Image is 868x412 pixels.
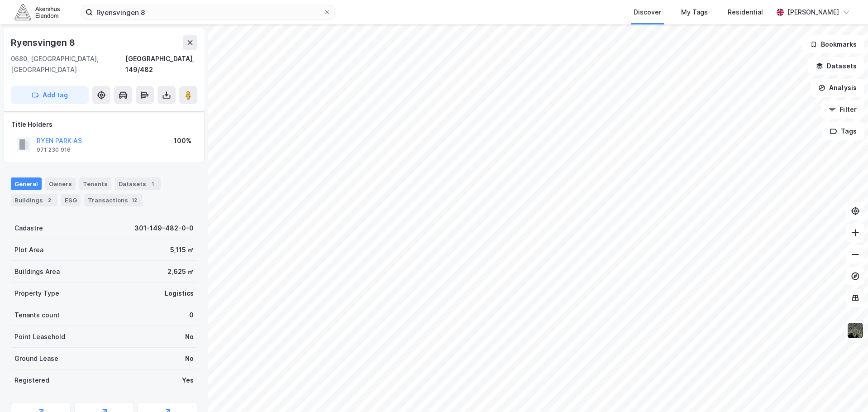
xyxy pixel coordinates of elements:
[11,119,197,130] div: Title Holders
[165,288,194,299] div: Logistics
[61,194,81,206] div: ESG
[167,266,194,277] div: 2,625 ㎡
[821,101,864,119] button: Filter
[11,194,57,206] div: Buildings
[808,57,864,75] button: Datasets
[45,177,76,190] div: Owners
[11,177,42,190] div: General
[14,375,49,386] div: Registered
[84,194,143,206] div: Transactions
[11,86,89,104] button: Add tag
[182,375,194,386] div: Yes
[822,122,864,140] button: Tags
[125,53,197,75] div: [GEOGRAPHIC_DATA], 149/482
[11,53,125,75] div: 0680, [GEOGRAPHIC_DATA], [GEOGRAPHIC_DATA]
[189,310,194,321] div: 0
[174,135,191,146] div: 100%
[14,310,60,321] div: Tenants count
[811,79,864,97] button: Analysis
[14,353,58,364] div: Ground Lease
[115,177,161,190] div: Datasets
[170,244,194,255] div: 5,115 ㎡
[130,196,139,205] div: 12
[823,369,868,412] iframe: Chat Widget
[14,4,60,20] img: akershus-eiendom-logo.9091f326c980b4bce74ccdd9f866810c.svg
[14,288,59,299] div: Property Type
[728,7,763,18] div: Residential
[11,35,76,50] div: Ryensvingen 8
[79,177,111,190] div: Tenants
[802,35,864,53] button: Bookmarks
[787,7,839,18] div: [PERSON_NAME]
[14,266,60,277] div: Buildings Area
[185,331,194,342] div: No
[847,322,864,339] img: 9k=
[134,223,194,234] div: 301-149-482-0-0
[148,179,157,188] div: 1
[185,353,194,364] div: No
[37,146,71,153] div: 971 230 916
[14,331,65,342] div: Point Leasehold
[14,223,43,234] div: Cadastre
[681,7,708,18] div: My Tags
[14,244,43,255] div: Plot Area
[45,196,54,205] div: 2
[634,7,661,18] div: Discover
[93,5,324,19] input: Search by address, cadastre, landlords, tenants or people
